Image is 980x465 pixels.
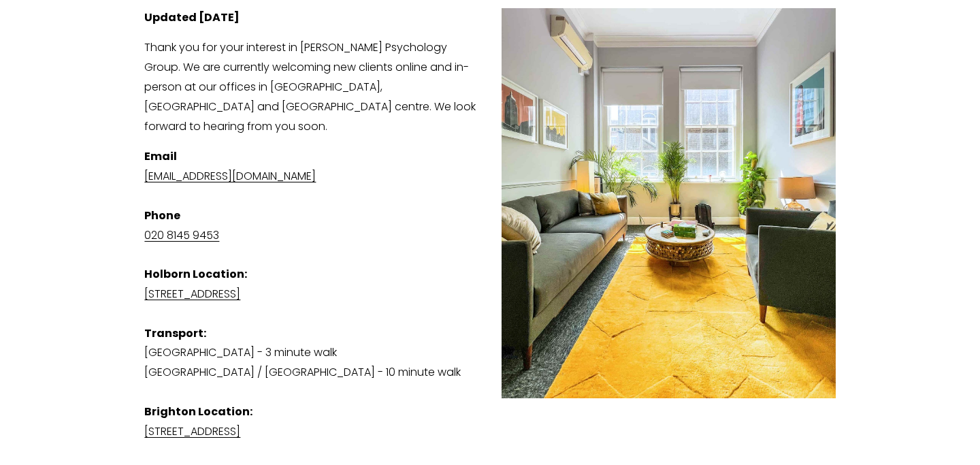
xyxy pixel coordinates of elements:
[144,38,835,136] p: Thank you for your interest in [PERSON_NAME] Psychology Group. We are currently welcoming new cli...
[144,148,177,164] strong: Email
[144,147,835,441] p: [GEOGRAPHIC_DATA] - 3 minute walk [GEOGRAPHIC_DATA] / [GEOGRAPHIC_DATA] - 10 minute walk
[144,168,316,184] a: [EMAIL_ADDRESS][DOMAIN_NAME]
[144,227,219,243] a: 020 8145 9453
[144,423,240,439] a: [STREET_ADDRESS]
[144,404,252,419] strong: Brighton Location:
[144,286,240,302] a: [STREET_ADDRESS]
[144,266,247,282] strong: Holborn Location:
[144,208,180,223] strong: Phone
[144,325,206,341] strong: Transport:
[144,10,240,25] strong: Updated [DATE]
